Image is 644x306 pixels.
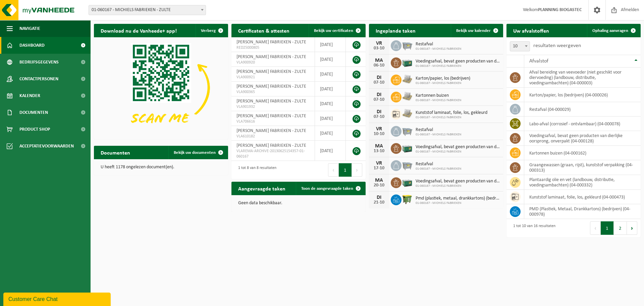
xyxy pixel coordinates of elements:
img: PB-LB-0680-HPE-GN-01 [401,176,413,188]
button: 2 [614,221,627,235]
td: restafval (04-000029) [524,102,641,117]
div: MA [372,178,386,183]
button: Previous [590,221,601,235]
span: [PERSON_NAME] FABRIEKEN - ZULTE [236,128,306,133]
span: Toon de aangevraagde taken [301,186,353,191]
div: VR [372,126,386,132]
p: Geen data beschikbaar. [238,201,359,206]
span: Afvalstof [529,58,548,64]
td: [DATE] [315,37,346,52]
span: Dashboard [19,37,45,54]
td: voedingsafval, bevat geen producten van dierlijke oorsprong, onverpakt (04-000128) [524,131,641,146]
h2: Aangevraagde taken [231,182,292,195]
span: Bekijk uw documenten [174,150,216,155]
td: kartonnen buizen (04-000162) [524,146,641,160]
span: [PERSON_NAME] FABRIEKEN - ZULTE [236,114,306,119]
h2: Uw afvalstoffen [506,24,556,37]
button: 1 [339,163,352,177]
button: Next [627,221,637,235]
td: plantaardig olie en vet (landbouw, distributie, voedingsambachten) (04-000332) [524,175,641,190]
h2: Documenten [94,146,137,159]
td: graangewassen (graan, rijst), kunststof verpakking (04-000313) [524,160,641,175]
span: Voedingsafval, bevat geen producten van dierlijke oorsprong, onverpakt [416,144,500,150]
span: Kalender [19,87,40,104]
span: Acceptatievoorwaarden [19,138,74,155]
h2: Ingeplande taken [369,24,422,37]
span: 01-060167 - MICHIELS FABRIEKEN [416,201,500,205]
span: Kunststof laminaat, folie, los, gekleurd [416,110,487,116]
span: Documenten [19,104,48,121]
td: [DATE] [315,126,346,141]
span: Restafval [416,127,461,133]
a: Bekijk uw kalender [451,24,502,37]
span: Ophaling aanvragen [592,29,628,33]
td: kunststof laminaat, folie, los, gekleurd (04-000473) [524,190,641,204]
span: 01-060167 - MICHIELS FABRIEKEN [416,64,500,68]
div: VR [372,161,386,166]
a: Toon de aangevraagde taken [296,182,365,195]
span: 10 [510,42,530,51]
span: Restafval [416,42,461,47]
p: U heeft 1178 ongelezen document(en). [101,165,221,170]
span: 01-060167 - MICHIELS FABRIEKEN [416,167,461,171]
div: 21-10 [372,200,386,205]
div: 1 tot 8 van 8 resultaten [235,163,276,177]
div: 13-10 [372,149,386,154]
span: [PERSON_NAME] FABRIEKEN - ZULTE [236,99,306,104]
span: 01-060167 - MICHIELS FABRIEKEN - ZULTE [89,5,206,15]
a: Ophaling aanvragen [587,24,640,37]
span: Restafval [416,162,461,167]
span: 01-060167 - MICHIELS FABRIEKEN [416,116,487,120]
span: VLA610182 [236,134,310,139]
span: Bedrijfsgegevens [19,54,59,71]
span: 01-060167 - MICHIELS FABRIEKEN [416,98,461,102]
img: LP-PA-00000-WDN-11 [401,91,413,102]
td: labo-afval (corrosief - ontvlambaar) (04-000078) [524,117,641,131]
span: Bekijk uw kalender [456,29,491,33]
span: Navigatie [19,20,40,37]
span: VLA900920 [236,60,310,65]
img: WB-2500-GAL-GY-01 [401,159,413,171]
span: 01-060167 - MICHIELS FABRIEKEN [416,47,461,51]
button: Next [352,163,362,177]
span: VLA900365 [236,89,310,95]
img: LP-PA-00000-WDN-11 [401,74,413,85]
div: DI [372,75,386,80]
span: 01-060167 - MICHIELS FABRIEKEN [416,184,500,188]
img: WB-1100-HPE-GN-50 [401,193,413,205]
span: Voedingsafval, bevat geen producten van dierlijke oorsprong, onverpakt [416,179,500,184]
span: [PERSON_NAME] FABRIEKEN - ZULTE [236,69,306,74]
img: WB-2500-GAL-GY-01 [401,125,413,136]
a: Bekijk uw documenten [168,146,227,159]
span: RED25000805 [236,45,310,50]
img: PB-LB-0680-HPE-GN-01 [401,142,413,154]
span: Karton/papier, los (bedrijven) [416,76,470,81]
img: PB-LB-0680-HPE-GN-01 [401,56,413,68]
span: Product Shop [19,121,50,138]
div: 20-10 [372,183,386,188]
img: Download de VHEPlus App [94,37,228,138]
td: [DATE] [315,111,346,126]
td: [DATE] [315,141,346,161]
span: VLA900921 [236,75,310,80]
div: 07-10 [372,97,386,102]
div: 07-10 [372,80,386,85]
h2: Download nu de Vanheede+ app! [94,24,183,37]
div: 17-10 [372,166,386,171]
span: Verberg [201,29,216,33]
span: 01-060167 - MICHIELS FABRIEKEN [416,150,500,154]
td: afval bereiding van veevoeder (niet geschikt voor diervoeding) (landbouw, distributie, voedingsam... [524,68,641,88]
span: [PERSON_NAME] FABRIEKEN - ZULTE [236,40,306,45]
button: 1 [601,221,614,235]
span: VLA901932 [236,104,310,110]
strong: PLANNING BIOGASTEC [538,7,582,12]
td: [DATE] [315,82,346,96]
span: [PERSON_NAME] FABRIEKEN - ZULTE [236,54,306,59]
div: DI [372,92,386,97]
span: Pmd (plastiek, metaal, drankkartons) (bedrijven) [416,196,500,201]
span: Bekijk uw certificaten [314,29,353,33]
td: [DATE] [315,67,346,82]
span: [PERSON_NAME] FABRIEKEN - ZULTE [236,84,306,89]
